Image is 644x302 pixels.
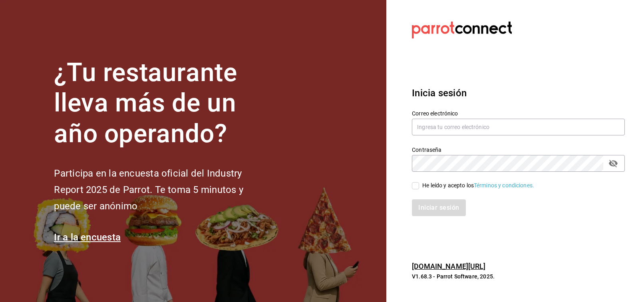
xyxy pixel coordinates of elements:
[412,262,485,270] a: [DOMAIN_NAME][URL]
[54,58,270,149] h1: ¿Tu restaurante lleva más de un año operando?
[412,119,625,135] input: Ingresa tu correo electrónico
[412,147,625,152] label: Contraseña
[422,181,534,190] div: He leído y acepto los
[412,86,625,100] h3: Inicia sesión
[412,110,625,116] label: Correo electrónico
[474,182,534,189] a: Términos y condiciones.
[606,157,620,170] button: passwordField
[54,165,270,214] h2: Participa en la encuesta oficial del Industry Report 2025 de Parrot. Te toma 5 minutos y puede se...
[412,272,625,280] p: V1.68.3 - Parrot Software, 2025.
[54,232,121,243] a: Ir a la encuesta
